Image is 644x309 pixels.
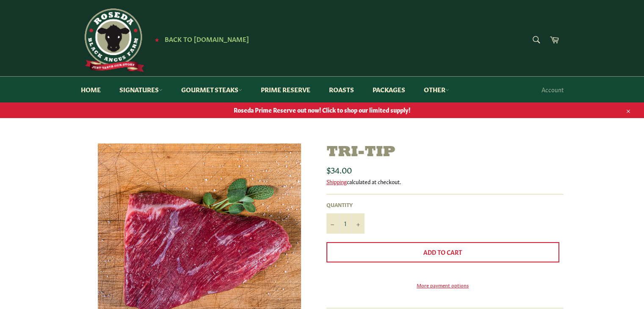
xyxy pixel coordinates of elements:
[326,143,564,162] h1: Tri-Tip
[423,248,462,256] span: Add to Cart
[326,177,347,185] a: Shipping
[173,77,251,102] a: Gourmet Steaks
[326,242,559,262] button: Add to Cart
[326,281,559,289] a: More payment options
[415,77,458,102] a: Other
[321,77,362,102] a: Roasts
[364,77,414,102] a: Packages
[252,77,319,102] a: Prime Reserve
[326,213,339,234] button: Reduce item quantity by one
[326,178,564,185] div: calculated at checkout.
[155,36,159,43] span: ★
[81,8,144,72] img: Roseda Beef
[72,77,109,102] a: Home
[537,77,568,102] a: Account
[150,36,249,43] a: ★ Back to [DOMAIN_NAME]
[111,77,171,102] a: Signatures
[326,163,352,175] span: $34.00
[326,201,365,208] label: Quantity
[352,213,365,234] button: Increase item quantity by one
[165,34,249,43] span: Back to [DOMAIN_NAME]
